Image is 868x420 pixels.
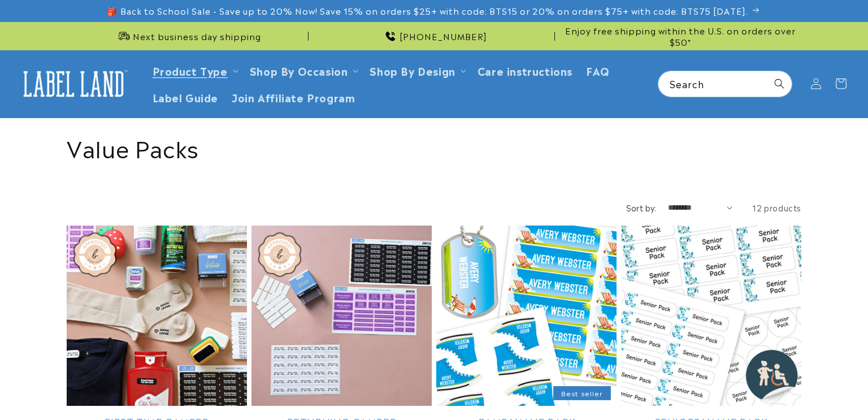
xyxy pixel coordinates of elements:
[153,90,219,103] span: Label Guide
[767,71,792,96] button: Search
[17,66,130,101] img: Label Land
[400,31,487,42] span: [PHONE_NUMBER]
[243,57,363,84] summary: Shop By Occasion
[146,57,243,84] summary: Product Type
[370,63,455,78] a: Shop By Design
[478,64,572,77] span: Care instructions
[363,57,470,84] summary: Shop By Design
[67,132,801,162] h1: Value Packs
[586,64,610,77] span: FAQ
[559,25,801,47] span: Enjoy free shipping within the U.S. on orders over $50*
[107,5,748,16] span: 🎒 Back to School Sale - Save up to 20% Now! Save 15% on orders $25+ with code: BTS15 or 20% on or...
[752,202,801,213] span: 12 products
[67,22,309,50] div: Announcement
[559,22,801,50] div: Announcement
[133,31,261,42] span: Next business day shipping
[146,84,225,110] a: Label Guide
[232,90,355,103] span: Join Affiliate Program
[313,22,555,50] div: Announcement
[225,84,362,110] a: Join Affiliate Program
[471,57,579,84] a: Care instructions
[13,62,134,106] a: Label Land
[626,202,657,213] label: Sort by:
[579,57,617,84] a: FAQ
[153,63,228,78] a: Product Type
[250,64,348,77] span: Shop By Occasion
